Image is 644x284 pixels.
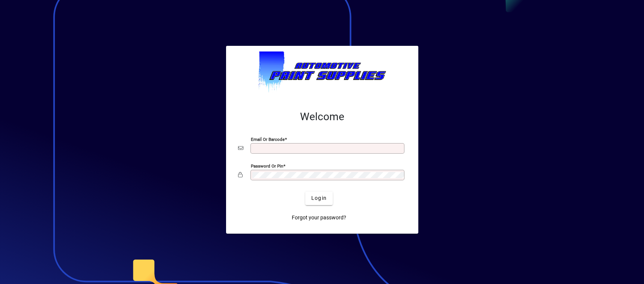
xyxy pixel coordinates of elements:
a: Forgot your password? [289,211,349,225]
button: Login [305,192,333,205]
mat-label: Email or Barcode [251,136,285,142]
span: Login [311,194,327,202]
mat-label: Password or Pin [251,163,283,168]
h2: Welcome [238,110,406,123]
span: Forgot your password? [292,214,346,222]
